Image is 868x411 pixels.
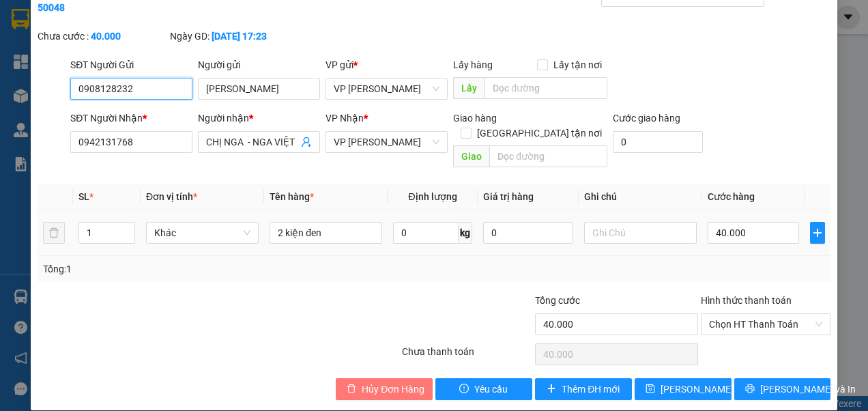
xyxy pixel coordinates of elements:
[270,191,314,202] span: Tên hàng
[43,261,336,277] div: Tổng: 1
[548,57,607,72] span: Lấy tận nơi
[70,57,192,72] div: SĐT Người Gửi
[347,384,356,395] span: delete
[43,222,65,244] button: delete
[584,222,697,244] input: Ghi Chú
[362,382,424,397] span: Hủy Đơn Hàng
[483,191,534,202] span: Giá trị hàng
[579,184,702,210] th: Ghi chú
[760,382,856,397] span: [PERSON_NAME] và In
[453,145,489,167] span: Giao
[701,295,792,306] label: Hình thức thanh toán
[474,382,508,397] span: Yêu cầu
[613,131,703,153] input: Cước giao hàng
[547,384,556,395] span: plus
[810,222,826,244] button: plus
[453,77,484,99] span: Lấy
[708,191,755,202] span: Cước hàng
[38,29,167,44] div: Chưa cước :
[635,378,732,400] button: save[PERSON_NAME] thay đổi
[435,378,532,400] button: exclamation-circleYêu cầu
[709,314,822,335] span: Chọn HT Thanh Toán
[661,382,770,397] span: [PERSON_NAME] thay đổi
[212,31,267,42] b: [DATE] 17:23
[154,223,250,243] span: Khác
[453,113,497,124] span: Giao hàng
[146,191,197,202] span: Đơn vị tính
[646,384,655,395] span: save
[325,57,448,72] div: VP gửi
[734,378,831,400] button: printer[PERSON_NAME] và In
[270,222,382,244] input: VD: Bàn, Ghế
[484,77,607,99] input: Dọc đường
[334,79,439,99] span: VP Phạm Ngũ Lão
[334,132,439,152] span: VP Phan Thiết
[70,111,192,126] div: SĐT Người Nhận
[459,384,469,395] span: exclamation-circle
[408,191,457,202] span: Định lượng
[78,191,89,202] span: SL
[91,31,121,42] b: 40.000
[489,145,607,167] input: Dọc đường
[401,344,533,368] div: Chưa thanh toán
[198,57,320,72] div: Người gửi
[535,378,632,400] button: plusThêm ĐH mới
[453,59,493,70] span: Lấy hàng
[301,137,312,147] span: user-add
[325,113,364,124] span: VP Nhận
[459,222,472,244] span: kg
[745,384,755,395] span: printer
[613,113,680,124] label: Cước giao hàng
[170,29,300,44] div: Ngày GD:
[562,382,620,397] span: Thêm ĐH mới
[472,126,607,141] span: [GEOGRAPHIC_DATA] tận nơi
[198,111,320,126] div: Người nhận
[535,295,580,306] span: Tổng cước
[811,227,825,238] span: plus
[336,378,433,400] button: deleteHủy Đơn Hàng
